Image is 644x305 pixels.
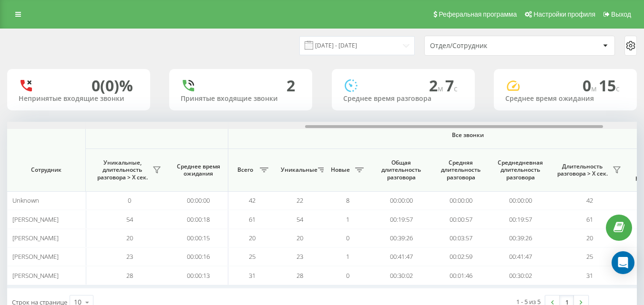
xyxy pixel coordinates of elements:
span: Сотрудник [15,166,77,174]
span: Длительность разговора > Х сек. [555,163,610,177]
span: 2 [429,75,445,96]
span: 31 [586,271,593,280]
td: 00:39:26 [371,229,431,247]
span: 61 [249,215,256,224]
span: Уникальные, длительность разговора > Х сек. [95,159,150,181]
td: 00:41:47 [371,247,431,266]
span: 0 [128,196,131,205]
td: 00:41:47 [491,247,550,266]
span: 1 [346,252,349,261]
span: Новые [328,166,352,174]
td: 00:03:57 [431,229,491,247]
span: Unknown [12,196,39,205]
span: 28 [126,271,133,280]
td: 00:00:00 [431,191,491,210]
span: 0 [346,271,349,280]
span: м [591,83,599,94]
span: 31 [249,271,256,280]
div: 2 [286,77,295,95]
span: 23 [296,252,303,261]
span: Среднее время ожидания [176,163,221,177]
span: 8 [346,196,349,205]
div: Непринятые входящие звонки [19,95,139,103]
span: Выход [611,10,631,18]
span: 0 [583,75,599,96]
span: c [454,83,458,94]
span: 7 [445,75,458,96]
td: 00:01:46 [431,266,491,285]
td: 00:00:00 [491,191,550,210]
span: [PERSON_NAME] [12,215,59,224]
span: Настройки профиля [533,10,595,18]
td: 00:30:02 [371,266,431,285]
span: 1 [346,215,349,224]
td: 00:00:16 [169,247,228,266]
span: Реферальная программа [439,10,517,18]
span: 25 [249,252,256,261]
span: 20 [586,234,593,242]
div: Отдел/Сотрудник [430,42,544,50]
td: 00:00:18 [169,210,228,228]
span: 28 [296,271,303,280]
td: 00:19:57 [371,210,431,228]
span: Уникальные [281,166,315,174]
span: 42 [586,196,593,205]
span: c [616,83,620,94]
div: Принятые входящие звонки [181,95,301,103]
td: 00:00:13 [169,266,228,285]
td: 00:00:00 [371,191,431,210]
span: 22 [296,196,303,205]
div: Среднее время разговора [343,95,463,103]
td: 00:02:59 [431,247,491,266]
span: [PERSON_NAME] [12,252,59,261]
span: [PERSON_NAME] [12,234,59,242]
span: 25 [586,252,593,261]
span: Общая длительность разговора [378,159,424,181]
td: 00:30:02 [491,266,550,285]
td: 00:19:57 [491,210,550,228]
td: 00:00:00 [169,191,228,210]
span: 0 [346,234,349,242]
div: Среднее время ожидания [505,95,625,103]
span: [PERSON_NAME] [12,271,59,280]
td: 00:39:26 [491,229,550,247]
span: 15 [599,75,620,96]
span: Среднедневная длительность разговора [498,159,543,181]
div: 0 (0)% [92,77,133,95]
td: 00:00:57 [431,210,491,228]
span: Всего [233,166,257,174]
span: 20 [126,234,133,242]
span: 20 [249,234,256,242]
span: Средняя длительность разговора [438,159,483,181]
span: м [438,83,445,94]
span: 61 [586,215,593,224]
span: 54 [126,215,133,224]
span: 20 [296,234,303,242]
span: 42 [249,196,256,205]
div: Open Intercom Messenger [612,251,634,274]
span: 23 [126,252,133,261]
td: 00:00:15 [169,229,228,247]
span: 54 [296,215,303,224]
